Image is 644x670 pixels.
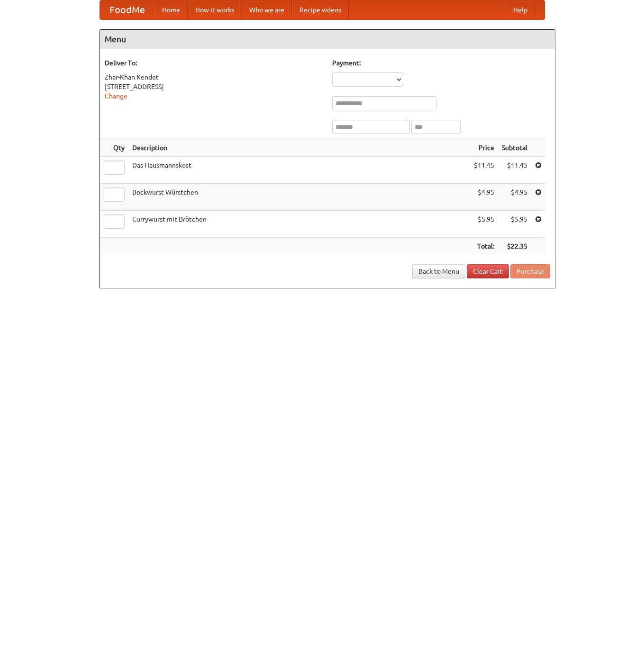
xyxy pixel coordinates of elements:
[470,184,498,211] td: $4.95
[100,139,128,157] th: Qty
[128,184,470,211] td: Bockwurst Würstchen
[470,211,498,238] td: $5.95
[498,211,531,238] td: $5.95
[470,139,498,157] th: Price
[470,238,498,255] th: Total:
[498,238,531,255] th: $22.35
[498,157,531,184] td: $11.45
[128,211,470,238] td: Currywurst mit Brötchen
[188,0,242,19] a: How it works
[105,72,323,82] div: Zhar-Khan Kendet
[105,92,127,100] a: Change
[467,264,509,278] a: Clear Cart
[332,58,550,68] h5: Payment:
[498,139,531,157] th: Subtotal
[154,0,188,19] a: Home
[498,184,531,211] td: $4.95
[510,264,550,278] button: Purchase
[100,0,154,19] a: FoodMe
[242,0,292,19] a: Who we are
[470,157,498,184] td: $11.45
[128,139,470,157] th: Description
[128,157,470,184] td: Das Hausmannskost
[412,264,465,278] a: Back to Menu
[292,0,349,19] a: Recipe videos
[506,0,535,19] a: Help
[100,30,555,49] h4: Menu
[105,82,323,91] div: [STREET_ADDRESS]
[105,58,323,68] h5: Deliver To:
